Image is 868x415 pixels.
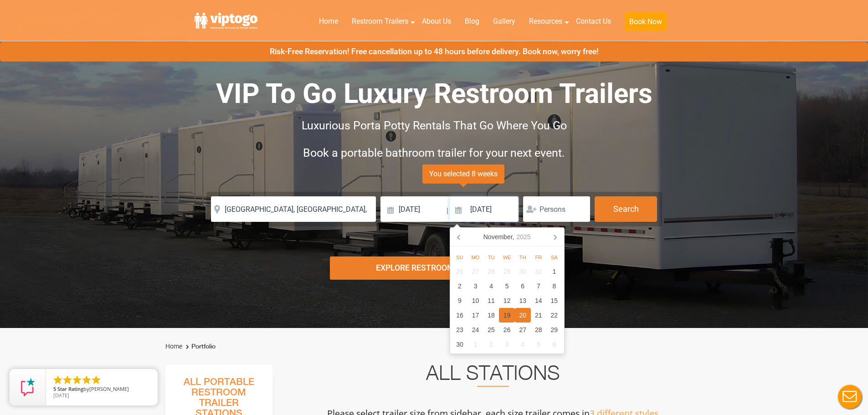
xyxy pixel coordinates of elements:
span: Luxurious Porta Potty Rentals That Go Where You Go [302,119,567,132]
h2: All Stations [285,365,701,387]
div: 19 [499,308,515,323]
div: 27 [467,264,483,279]
div: 6 [515,279,531,293]
div: Fr [531,252,547,263]
div: 11 [483,293,499,308]
div: 23 [452,323,468,337]
span: | [447,196,448,225]
div: Su [452,252,468,263]
div: Sa [546,252,562,263]
span: [PERSON_NAME] [89,385,129,392]
div: 30 [515,264,531,279]
div: 1 [467,337,483,352]
div: 17 [467,308,483,323]
div: 1 [546,264,562,279]
div: 3 [467,279,483,293]
a: Home [165,343,182,350]
div: 24 [467,323,483,337]
li:  [72,374,82,385]
div: Mo [467,252,483,263]
div: 5 [531,337,547,352]
div: 25 [483,323,499,337]
li:  [81,374,92,385]
span: [DATE] [53,392,69,399]
img: Review Rating [19,378,37,396]
div: Th [515,252,531,263]
div: 4 [483,279,499,293]
div: 20 [515,308,531,323]
div: We [499,252,515,263]
div: 14 [531,293,547,308]
div: 2 [483,337,499,352]
a: About Us [415,11,458,31]
div: 9 [452,293,468,308]
div: 22 [546,308,562,323]
a: Restroom Trailers [345,11,415,31]
div: 7 [531,279,547,293]
a: Book Now [618,11,673,36]
a: Contact Us [569,11,618,31]
button: Search [595,196,657,222]
div: 2 [452,279,468,293]
div: 4 [515,337,531,352]
div: 13 [515,293,531,308]
div: 26 [452,264,468,279]
button: Live Chat [832,379,868,415]
div: 16 [452,308,468,323]
li: Portfolio [184,341,216,352]
a: Home [312,11,345,31]
span: VIP To Go Luxury Restroom Trailers [216,77,652,110]
div: 3 [499,337,515,352]
div: 10 [467,293,483,308]
div: 30 [452,337,468,352]
div: 31 [531,264,547,279]
div: 8 [546,279,562,293]
input: Where do you need your restroom? [211,196,376,222]
div: 6 [546,337,562,352]
div: 26 [499,323,515,337]
div: 28 [531,323,547,337]
input: Delivery [380,196,446,222]
div: 5 [499,279,515,293]
div: 29 [546,323,562,337]
li:  [52,374,63,385]
div: 15 [546,293,562,308]
div: November, [480,230,534,244]
button: Book Now [625,13,667,31]
input: Persons [523,196,590,222]
div: 28 [483,264,499,279]
div: 29 [499,264,515,279]
input: Pickup [450,196,519,222]
a: Resources [522,11,569,31]
span: Book a portable bathroom trailer for your next event. [303,146,565,159]
li:  [91,374,102,385]
div: Tu [483,252,499,263]
a: Blog [458,11,486,31]
div: 21 [531,308,547,323]
span: by [53,386,150,393]
i: 2025 [516,231,530,242]
span: 5 [53,385,56,392]
div: 12 [499,293,515,308]
li:  [62,374,73,385]
span: You selected 8 weeks [422,164,504,184]
div: 27 [515,323,531,337]
span: Star Rating [57,385,83,392]
a: Gallery [486,11,522,31]
div: 18 [483,308,499,323]
div: Explore Restroom Trailers [330,256,538,280]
